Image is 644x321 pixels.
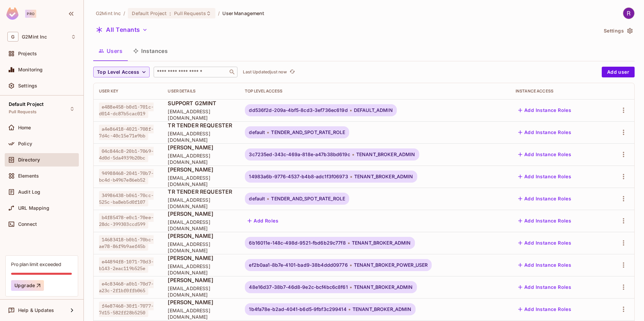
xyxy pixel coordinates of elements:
div: Instance Access [516,88,599,94]
span: Monitoring [18,67,43,72]
div: Pro plan limit exceeded [11,261,61,267]
span: SUPPORT G2MINT [168,100,234,107]
button: All Tenants [93,24,150,35]
span: Settings [18,83,37,88]
span: Default Project [9,102,44,107]
span: Audit Log [18,189,40,195]
span: 04c844c8-20b1-7069-4d0d-5da4939b20bc [99,147,154,162]
span: [EMAIL_ADDRESS][DOMAIN_NAME] [168,241,234,254]
span: refresh [289,69,295,75]
button: Add Instance Roles [516,193,574,204]
span: 6b16011e-148c-498d-9521-fbd6b29c77f8 [249,240,345,246]
li: / [218,10,220,16]
span: Help & Updates [18,308,54,313]
span: TENDER_AND_SPOT_RATE_ROLE [271,196,345,201]
span: TENANT_BROKER_ADMIN [354,284,413,290]
button: Users [93,43,128,59]
span: Home [18,125,31,130]
span: URL Mapping [18,205,49,211]
span: a4e86418-4021-708f-7d4c-40c15e71e9bb [99,125,154,140]
div: User Key [99,88,157,94]
span: [EMAIL_ADDRESS][DOMAIN_NAME] [168,130,234,143]
p: Last Updated just now [243,69,287,75]
div: User Details [168,88,234,94]
span: Policy [18,141,32,146]
span: b4f85478-e0c1-70ee-28dc-399303ccd599 [99,213,154,229]
span: the active workspace [96,10,121,16]
img: Renato Rabdishta [623,8,634,19]
span: [EMAIL_ADDRESS][DOMAIN_NAME] [168,108,234,121]
span: e4c83468-a0b1-70d7-a23c-2f1bf0ffb065 [99,279,154,295]
button: Add Instance Roles [516,304,574,315]
span: [EMAIL_ADDRESS][DOMAIN_NAME] [168,152,234,165]
span: : [169,11,171,16]
span: TENANT_BROKER_ADMIN [354,174,413,179]
img: SReyMgAAAABJRU5ErkJggg== [6,7,18,20]
button: Add Instance Roles [516,127,574,138]
span: f4e87468-30f1-7077-7d15-582ff28b5250 [99,302,154,317]
span: Directory [18,157,40,163]
span: TR TENDER REQUESTER [168,122,234,129]
button: Add Instance Roles [516,282,574,293]
button: Upgrade [11,280,44,291]
span: [EMAIL_ADDRESS][DOMAIN_NAME] [168,263,234,276]
span: [PERSON_NAME] [168,210,234,217]
span: default [249,196,265,201]
span: TENANT_BROKER_POWER_USER [354,262,428,268]
span: e488e458-b0d1-701c-d014-dc87b5cac019 [99,103,154,118]
button: Add user [602,67,635,77]
button: Instances [128,43,173,59]
span: TENANT_BROKER_ADMIN [352,240,411,246]
span: dd536f2d-209a-4bf5-8cd3-3ef736ec619d [249,108,347,113]
span: [EMAIL_ADDRESS][DOMAIN_NAME] [168,285,234,298]
span: TR TENDER REQUESTER [168,188,234,195]
span: [EMAIL_ADDRESS][DOMAIN_NAME] [168,175,234,187]
span: G [7,32,18,42]
span: 3c7235ed-343c-469a-818e-a47b38bd619c [249,152,350,157]
span: [PERSON_NAME] [168,144,234,151]
span: [PERSON_NAME] [168,166,234,173]
span: [PERSON_NAME] [168,299,234,306]
span: Click to refresh data [287,68,296,76]
button: Add Roles [245,215,281,226]
span: [PERSON_NAME] [168,254,234,262]
button: Top Level Access [93,67,150,77]
span: TENDER_AND_SPOT_RATE_ROLE [271,130,345,135]
span: ef2b0aa1-8b7e-4101-bad9-38b4ddd09776 [249,262,347,268]
span: 14983a6b-9776-4537-b4b8-adc1f3f06973 [249,174,348,179]
button: Settings [601,25,635,36]
span: Elements [18,173,39,179]
button: Add Instance Roles [516,149,574,160]
button: Add Instance Roles [516,260,574,270]
button: Add Instance Roles [516,105,574,116]
span: Pull Requests [174,10,206,16]
div: Top Level Access [245,88,505,94]
button: refresh [288,68,296,76]
span: [PERSON_NAME] [168,232,234,240]
span: Connect [18,221,37,227]
span: User Management [222,10,264,16]
button: Add Instance Roles [516,171,574,182]
span: DEFAULT_ADMIN [354,108,393,113]
span: TENANT_BROKER_ADMIN [353,307,412,312]
button: Add Instance Roles [516,215,574,226]
span: Top Level Access [97,68,139,76]
span: TENANT_BROKER_ADMIN [356,152,415,157]
span: Pull Requests [9,109,37,115]
span: [EMAIL_ADDRESS][DOMAIN_NAME] [168,307,234,320]
li: / [123,10,125,16]
span: [EMAIL_ADDRESS][DOMAIN_NAME] [168,219,234,232]
span: Default Project [132,10,167,16]
span: 34986438-b061-70cc-525c-ba8eb5d0f107 [99,191,154,206]
span: 14683418-b0b1-70bc-ae78-86f9b9aef45b [99,235,154,251]
span: Workspace: G2Mint Inc [22,34,47,40]
span: 1b4fa78e-b2ad-4041-b6d5-9fbf3c299414 [249,307,346,312]
button: Add Instance Roles [516,238,574,248]
span: [EMAIL_ADDRESS][DOMAIN_NAME] [168,197,234,209]
span: [PERSON_NAME] [168,276,234,284]
span: 48e16d37-38b7-46d8-9e2c-bcf4bc6c8f61 [249,284,347,290]
span: e44894f8-1071-70d3-b143-2eac119b525e [99,257,154,273]
span: default [249,130,265,135]
div: Pro [25,10,36,18]
span: Projects [18,51,37,56]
